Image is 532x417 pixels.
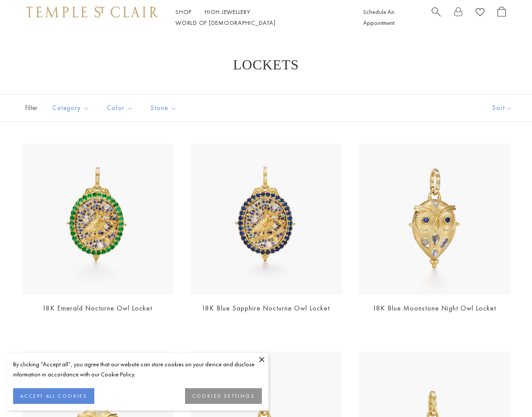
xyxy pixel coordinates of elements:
button: ACCEPT ALL COOKIES [13,388,94,404]
a: Search [432,7,441,28]
a: World of [DEMOGRAPHIC_DATA]World of [DEMOGRAPHIC_DATA] [175,19,275,27]
span: Stone [146,103,183,114]
button: COOKIES SETTINGS [185,388,262,404]
img: 18K Emerald Nocturne Owl Locket [22,144,173,295]
span: Category [48,103,96,114]
nav: Main navigation [175,7,343,28]
a: ShopShop [175,8,192,16]
button: Color [100,98,140,118]
img: Temple St. Clair [26,7,158,17]
a: View Wishlist [476,7,484,20]
a: Schedule An Appointment [363,8,395,27]
h1: Lockets [35,57,497,72]
a: P34614-OWLOCBMP34614-OWLOCBM [359,144,510,295]
span: Color [103,103,140,114]
a: Open Shopping Bag [498,7,506,28]
a: 18K Emerald Nocturne Owl Locket [42,303,152,313]
img: 18K Blue Sapphire Nocturne Owl Locket [190,144,341,295]
button: Show sort by [473,95,532,121]
a: High JewelleryHigh Jewellery [205,8,251,16]
button: Category [46,98,96,118]
a: 18K Blue Sapphire Nocturne Owl Locket [202,303,330,313]
div: By clicking “Accept all”, you agree that our website can store cookies on your device and disclos... [13,359,262,379]
img: P34614-OWLOCBM [359,144,510,295]
iframe: Gorgias live chat messenger [488,376,523,408]
button: Stone [144,98,183,118]
a: 18K Blue Moonstone Night Owl Locket [373,303,496,313]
